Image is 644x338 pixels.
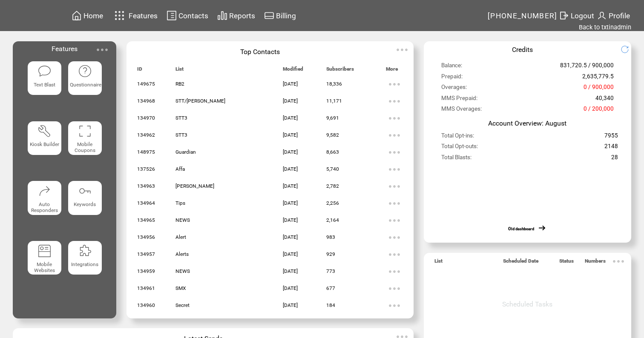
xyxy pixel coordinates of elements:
span: 5,740 [326,166,339,172]
span: Keywords [74,201,96,207]
span: Reports [229,11,255,20]
a: Home [70,9,104,22]
span: 134960 [137,302,155,308]
span: 831,720.5 / 900,000 [560,62,614,72]
span: [DATE] [283,115,298,121]
span: 11,171 [326,98,342,104]
span: STT3 [175,115,187,121]
img: ellypsis.svg [386,246,403,263]
span: Text Blast [34,82,55,88]
span: 2,164 [326,217,339,223]
span: 28 [611,154,618,164]
span: 7955 [604,132,618,143]
span: Secret [175,302,190,308]
span: [DATE] [283,268,298,274]
span: Profile [609,11,630,20]
span: [DATE] [283,251,298,257]
img: questionnaire.svg [78,64,92,78]
span: [DATE] [283,217,298,223]
span: 134963 [137,183,155,189]
span: Balance: [441,62,462,72]
span: 134956 [137,234,155,240]
span: Tips [175,200,185,206]
span: Affa [175,166,185,172]
img: ellypsis.svg [386,212,403,229]
span: List [175,66,184,76]
span: 929 [326,251,335,257]
span: 2,635,779.5 [582,73,614,83]
span: NEWS [175,268,190,274]
img: ellypsis.svg [386,127,403,144]
a: Profile [595,9,631,22]
span: Home [83,11,103,20]
img: coupons.svg [78,124,92,138]
span: STT/[PERSON_NAME] [175,98,225,104]
img: ellypsis.svg [386,144,403,161]
span: Top Contacts [240,48,280,56]
span: STT3 [175,132,187,138]
img: ellypsis.svg [386,161,403,178]
a: Back to txtinadmin [579,23,631,31]
img: ellypsis.svg [386,110,403,127]
img: chart.svg [217,10,227,21]
span: 2148 [604,143,618,153]
span: Mobile Coupons [75,141,95,153]
span: 2,782 [326,183,339,189]
span: [DATE] [283,183,298,189]
span: Total Opt-ins: [441,132,474,143]
a: Keywords [68,181,102,234]
span: SMX [175,285,186,291]
img: text-blast.svg [37,64,52,78]
span: Contacts [178,11,208,20]
span: Credits [512,46,533,54]
span: Status [559,258,574,268]
span: [DATE] [283,81,298,87]
span: 134962 [137,132,155,138]
span: Questionnaire [70,82,101,88]
span: Total Opt-outs: [441,143,478,153]
span: 149675 [137,81,155,87]
span: [DATE] [283,132,298,138]
span: List [434,258,443,268]
span: [DATE] [283,200,298,206]
span: MMS Overages: [441,105,482,116]
span: Features [52,45,78,53]
span: [DATE] [283,302,298,308]
span: 134970 [137,115,155,121]
span: Prepaid: [441,73,463,83]
span: [DATE] [283,98,298,104]
span: Features [129,11,158,20]
img: profile.svg [597,10,607,21]
img: ellypsis.svg [386,195,403,212]
span: RB2 [175,81,184,87]
span: ID [137,66,142,76]
span: Auto Responders [31,201,58,213]
a: Features [111,7,159,24]
span: Integrations [71,261,98,267]
span: Kiosk Builder [30,141,59,147]
img: ellypsis.svg [394,41,411,58]
a: Kiosk Builder [28,121,61,175]
span: Numbers [585,258,606,268]
span: 134959 [137,268,155,274]
span: Subscribers [326,66,354,76]
a: Old dashboard [508,226,534,231]
span: 184 [326,302,335,308]
span: 148975 [137,149,155,155]
img: creidtcard.svg [264,10,274,21]
span: Billing [276,11,296,20]
span: Modified [283,66,303,76]
a: Logout [558,9,595,22]
span: Guardian [175,149,196,155]
span: 9,582 [326,132,339,138]
a: Integrations [68,241,102,294]
img: home.svg [72,10,82,21]
span: 134964 [137,200,155,206]
span: [DATE] [283,234,298,240]
span: Account Overview: August [488,119,566,127]
span: 18,336 [326,81,342,87]
img: ellypsis.svg [94,41,111,58]
img: exit.svg [559,10,569,21]
a: Text Blast [28,61,61,115]
span: [PHONE_NUMBER] [488,11,558,20]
